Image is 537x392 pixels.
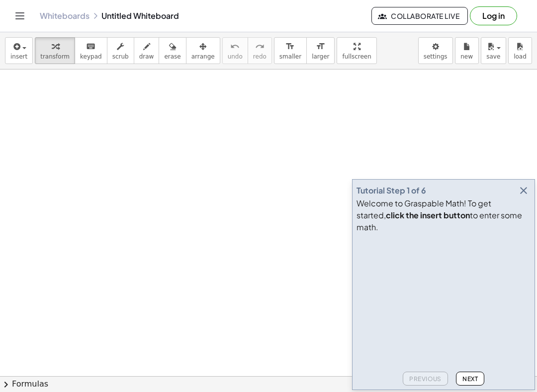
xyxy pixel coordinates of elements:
[5,37,33,64] button: insert
[191,53,215,60] span: arrange
[342,53,371,60] span: fullscreen
[380,11,459,20] span: Collaborate Live
[222,37,248,64] button: undoundo
[316,41,325,53] i: format_size
[10,53,27,60] span: insert
[230,41,240,53] i: undo
[312,53,329,60] span: larger
[514,53,527,60] span: load
[337,37,376,64] button: fullscreen
[306,37,335,64] button: format_sizelarger
[112,53,129,60] span: scrub
[386,210,470,220] b: click the insert button
[86,41,95,53] i: keyboard
[279,53,301,60] span: smaller
[159,37,186,64] button: erase
[35,37,75,64] button: transform
[486,53,500,60] span: save
[255,41,265,53] i: redo
[164,53,180,60] span: erase
[371,7,468,25] button: Collaborate Live
[455,37,479,64] button: new
[274,37,307,64] button: format_sizesmaller
[418,37,453,64] button: settings
[139,53,154,60] span: draw
[508,37,532,64] button: load
[107,37,134,64] button: scrub
[228,53,243,60] span: undo
[456,372,484,386] button: Next
[248,37,272,64] button: redoredo
[285,41,295,53] i: format_size
[40,53,70,60] span: transform
[462,375,478,383] span: Next
[12,8,28,24] button: Toggle navigation
[40,11,89,21] a: Whiteboards
[75,37,107,64] button: keyboardkeypad
[253,53,267,60] span: redo
[186,37,220,64] button: arrange
[460,53,473,60] span: new
[470,6,517,25] button: Log in
[424,53,447,60] span: settings
[134,37,160,64] button: draw
[357,185,426,196] div: Tutorial Step 1 of 6
[357,197,531,233] div: Welcome to Graspable Math! To get started, to enter some math.
[481,37,506,64] button: save
[80,53,102,60] span: keypad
